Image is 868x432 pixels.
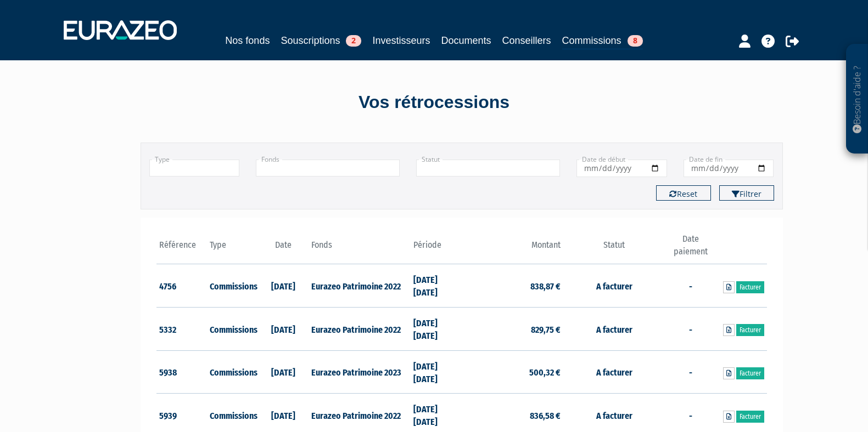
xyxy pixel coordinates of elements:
[411,233,462,264] th: Période
[309,308,410,351] td: Eurazeo Patrimoine 2022
[665,233,716,264] th: Date paiement
[258,308,309,351] td: [DATE]
[736,411,764,423] a: Facturer
[719,185,774,201] button: Filtrer
[665,350,716,394] td: -
[156,350,208,394] td: 5938
[281,33,361,48] a: Souscriptions2
[309,350,410,394] td: Eurazeo Patrimoine 2023
[462,264,563,308] td: 838,87 €
[441,33,491,48] a: Documents
[346,35,361,47] span: 2
[207,264,258,308] td: Commissions
[736,281,764,293] a: Facturer
[563,308,665,351] td: A facturer
[309,264,410,308] td: Eurazeo Patrimoine 2022
[665,308,716,351] td: -
[156,233,208,264] th: Référence
[258,264,309,308] td: [DATE]
[121,90,747,115] div: Vos rétrocessions
[563,264,665,308] td: A facturer
[628,35,643,47] span: 8
[736,367,764,379] a: Facturer
[411,350,462,394] td: [DATE] [DATE]
[736,324,764,336] a: Facturer
[462,233,563,264] th: Montant
[562,33,643,50] a: Commissions8
[372,33,430,48] a: Investisseurs
[462,350,563,394] td: 500,32 €
[411,264,462,308] td: [DATE] [DATE]
[258,233,309,264] th: Date
[225,33,270,48] a: Nos fonds
[207,308,258,351] td: Commissions
[656,185,711,201] button: Reset
[64,20,177,40] img: 1732889491-logotype_eurazeo_blanc_rvb.png
[156,264,208,308] td: 4756
[502,33,551,48] a: Conseillers
[207,233,258,264] th: Type
[563,350,665,394] td: A facturer
[207,350,258,394] td: Commissions
[563,233,665,264] th: Statut
[411,308,462,351] td: [DATE] [DATE]
[258,350,309,394] td: [DATE]
[156,308,208,351] td: 5332
[851,50,864,149] p: Besoin d'aide ?
[309,233,410,264] th: Fonds
[462,308,563,351] td: 829,75 €
[665,264,716,308] td: -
